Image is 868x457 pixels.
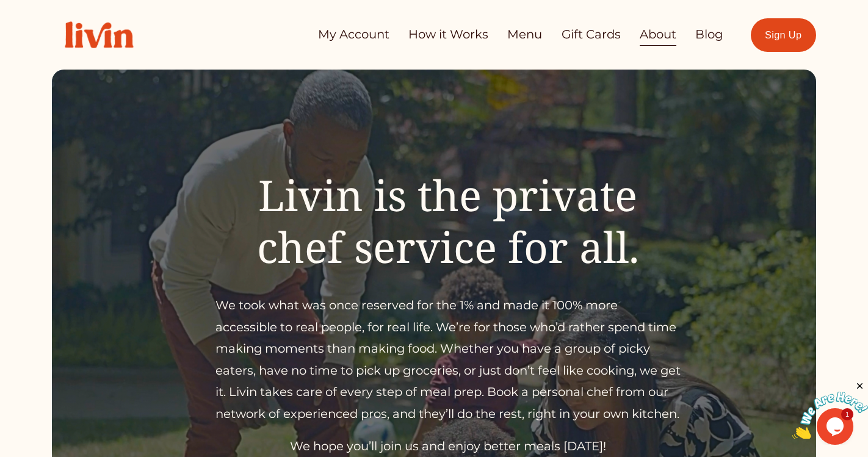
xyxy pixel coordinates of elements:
span: We hope you’ll join us and enjoy better meals [DATE]! [290,439,606,453]
a: Blog [695,23,723,47]
img: Livin [52,9,146,61]
span: Livin is the private chef service for all. [257,166,649,275]
iframe: chat widget [792,381,868,439]
a: Gift Cards [562,23,621,47]
a: My Account [318,23,389,47]
a: Menu [507,23,542,47]
a: Sign Up [751,18,816,52]
a: How it Works [408,23,488,47]
span: We took what was once reserved for the 1% and made it 100% more accessible to real people, for re... [215,298,684,420]
a: About [640,23,676,47]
